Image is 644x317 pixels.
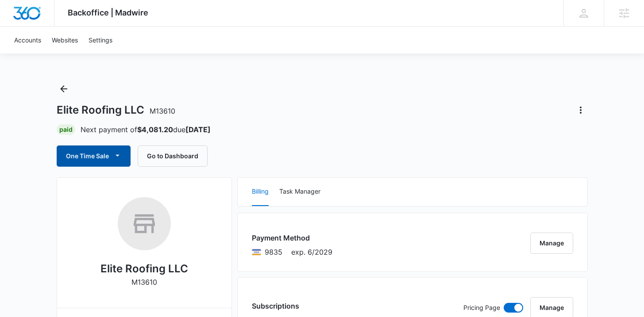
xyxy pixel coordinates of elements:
[574,103,588,117] button: Actions
[138,145,208,167] button: Go to Dashboard
[137,125,173,134] strong: $4,081.20
[530,233,573,254] button: Manage
[279,178,320,206] button: Task Manager
[131,277,157,287] p: M13610
[291,247,332,257] span: exp. 6/2029
[252,178,269,206] button: Billing
[100,261,188,277] h2: Elite Roofing LLC
[83,27,118,53] a: Settings
[252,301,299,311] h3: Subscriptions
[46,27,83,53] a: Websites
[185,125,211,134] strong: [DATE]
[9,27,46,53] a: Accounts
[68,8,148,17] span: Backoffice | Madwire
[150,107,175,115] span: M13610
[57,124,75,135] div: Paid
[57,103,175,117] h1: Elite Roofing LLC
[81,124,211,135] p: Next payment of due
[57,82,71,96] button: Back
[252,233,332,243] h3: Payment Method
[265,247,282,257] span: Visa ending with
[463,303,500,313] p: Pricing Page
[57,145,131,167] button: One Time Sale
